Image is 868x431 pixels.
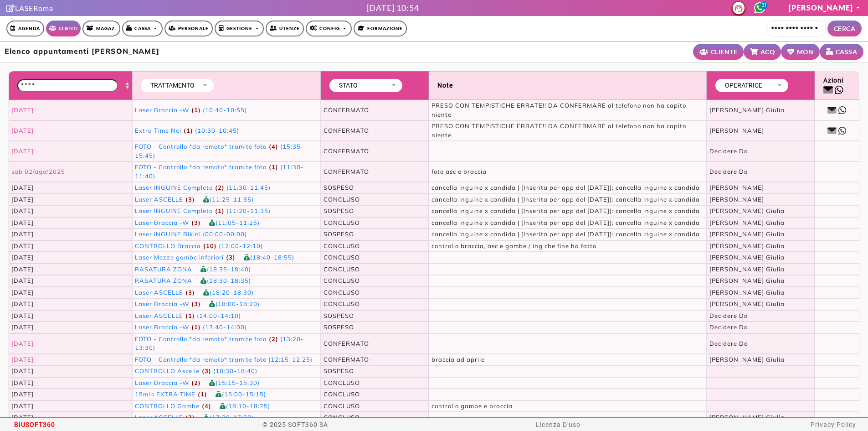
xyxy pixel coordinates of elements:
span: CONCLUSO [324,390,360,398]
span: CONFERMATO [324,168,369,175]
td: [DATE] [9,298,132,310]
span: 31 [760,2,768,9]
span: (2) [267,335,278,343]
span: braccia ad aprile [431,356,485,363]
a: CLIENTE [693,44,744,60]
span: cancella inguine x candida | [Inserita per app del [DATE]]: cancella inguine x candida [431,184,700,191]
td: (18:20-18:30) [132,287,321,299]
span: CONCLUSO [324,300,360,307]
td: [DATE] [9,310,132,322]
a: Licenza D'uso [536,421,580,428]
a: Config [306,21,352,36]
td: (15:35-15:45) [132,141,321,161]
td: [DATE] [9,275,132,287]
td: [DATE] [9,205,132,217]
span: (1) [189,106,201,114]
td: (00:00-00:00) [132,228,321,240]
span: SOSPESO [324,312,354,319]
span: SOSPESO [324,323,354,331]
span: PRESO CON TEMPISTICHE ERRATE!! DA CONFERMARE al telefono non ha capito niente [431,102,686,118]
span: [DATE] [11,340,34,347]
span: Clicca per vedere il dettaglio [135,289,183,296]
a: CASSA [820,44,863,60]
small: MON [797,47,814,57]
input: Cerca cliente... [766,21,826,36]
span: [PERSON_NAME] Giulia [709,300,785,307]
a: sab 02/ago/2025 [11,168,65,175]
span: [PERSON_NAME] Giulia [709,230,785,238]
td: [DATE] [9,228,132,240]
span: SOSPESO [324,207,354,214]
span: [PERSON_NAME] Giulia [709,207,785,214]
span: Clicca per vedere il dettaglio [135,402,200,410]
span: (3) [183,414,195,421]
div: TRATTAMENTO [146,81,200,90]
span: CONCLUSO [324,277,360,284]
span: Clicca per vedere il dettaglio [135,335,267,343]
span: (3) [224,254,236,261]
span: cancella inguine x candida | [Inserita per app del [DATE]]: cancella inguine x candida [431,230,700,238]
span: CONCLUSO [324,289,360,296]
span: SOSPESO [324,367,354,374]
td: (13:40-14:00) [132,322,321,333]
td: [DATE] [9,217,132,229]
span: cancella inguine x candida | [Inserita per app del [DATE]]: cancella inguine x candida [431,207,700,214]
td: (18:00-18:20) [132,298,321,310]
span: Clicca per vedere il dettaglio [135,196,183,203]
a: Formazione [354,21,407,36]
span: (10) [201,242,217,249]
span: [PERSON_NAME] Giulia [709,277,785,284]
a: Personale [164,21,213,36]
span: Clicca per vedere il dettaglio [135,106,189,114]
td: (10:40-10:55) [132,100,321,120]
span: (1) [195,390,207,398]
span: CONFERMATO [324,127,369,134]
span: Clicca per vedere il dettaglio [135,265,192,273]
div: OPERATRICE [720,81,775,90]
span: CONFERMATO [324,147,369,155]
span: CONCLUSO [324,265,360,273]
span: Decidere Da [709,312,748,319]
span: CONCLUSO [324,414,360,421]
small: CLIENTE [711,47,738,57]
td: [DATE] [9,252,132,264]
span: Clicca per vedere il dettaglio [135,277,192,284]
td: (10:30-10:45) [132,120,321,141]
span: [PERSON_NAME] Giulia [709,242,785,249]
td: (11:30-11:45) [132,182,321,194]
td: [DATE] [9,240,132,252]
span: (1) [183,312,195,319]
span: Decidere Da [709,340,748,347]
span: [PERSON_NAME] Giulia [709,106,785,114]
td: [DATE] [9,194,132,206]
span: Clicca per vedere il dettaglio [135,312,183,319]
span: [PERSON_NAME] Giulia [709,356,785,363]
div: STATO [334,81,389,90]
a: Privacy Policy [811,421,856,428]
span: (3) [183,289,195,296]
span: Clicca per vedere il dettaglio [135,254,224,261]
span: [PERSON_NAME] Giulia [709,414,785,421]
td: (11:05-11:25) [132,217,321,229]
a: [DATE] [11,127,34,134]
a: [DATE] [11,147,34,155]
span: foto asc e braccia [431,168,487,175]
a: LASERoma [6,4,53,12]
span: Clicca per vedere il dettaglio [135,323,189,331]
td: (11:30-11:40) [132,161,321,182]
a: [DATE] [11,106,34,114]
span: [PERSON_NAME] [709,184,764,191]
span: CONCLUSO [324,402,360,410]
div: [DATE] 10:54 [366,2,419,14]
td: (18:35-18:40) [132,264,321,275]
td: [DATE] [9,182,132,194]
span: Clicca per vedere il dettaglio [135,143,267,150]
a: Magaz. [82,21,120,36]
span: (4) [200,402,211,410]
a: [DATE] [11,356,34,363]
span: controllo braccia, asc e gambe / ing che fine ha fatto [431,242,596,249]
span: CONCLUSO [324,254,360,261]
